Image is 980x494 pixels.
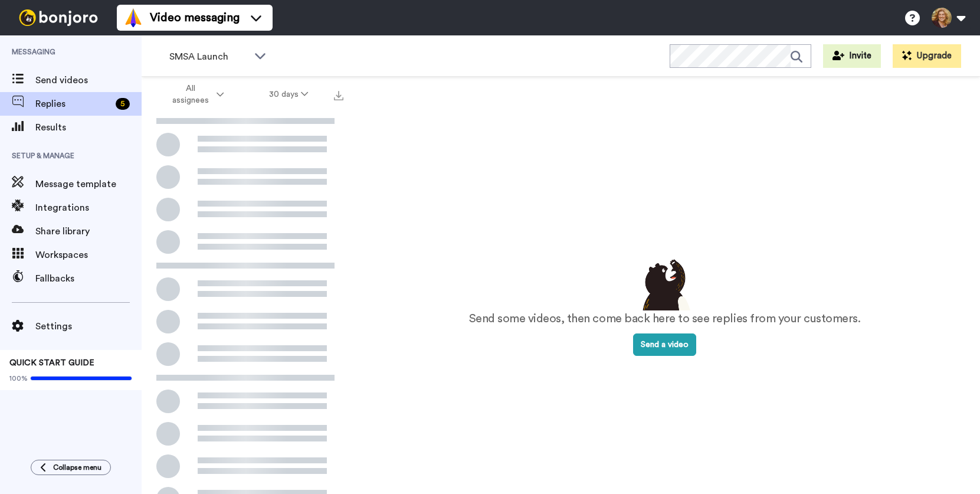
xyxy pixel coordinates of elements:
button: 30 days [247,84,331,105]
span: Share library [35,224,142,238]
span: Video messaging [150,9,240,26]
img: vm-color.svg [124,8,143,27]
span: Fallbacks [35,271,142,286]
img: export.svg [334,91,343,100]
img: results-emptystates.png [635,256,694,310]
span: 100% [9,374,28,383]
button: All assignees [144,78,247,111]
span: Collapse menu [53,463,101,472]
span: Replies [35,97,111,111]
p: Send some videos, then come back here to see replies from your customers. [469,310,861,328]
span: Settings [35,319,142,333]
span: All assignees [166,83,214,106]
button: Send a video [633,333,696,356]
span: Results [35,120,142,135]
img: bj-logo-header-white.svg [14,9,103,26]
span: Integrations [35,201,142,215]
span: SMSA Launch [169,50,248,64]
button: Invite [823,44,881,68]
div: 5 [116,98,130,110]
a: Send a video [633,341,696,349]
button: Upgrade [893,44,961,68]
span: QUICK START GUIDE [9,359,94,367]
span: Workspaces [35,248,142,262]
button: Collapse menu [31,460,111,475]
button: Export all results that match these filters now. [330,86,347,103]
span: Message template [35,177,142,191]
span: Send videos [35,73,142,87]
